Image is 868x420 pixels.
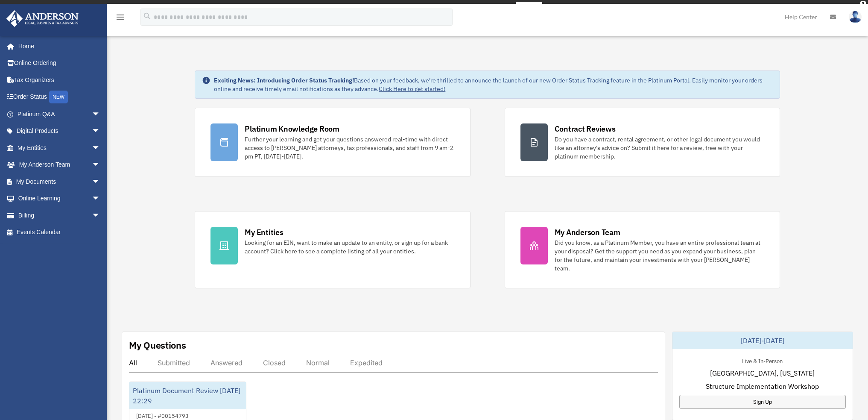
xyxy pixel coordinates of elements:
[679,395,846,409] a: Sign Up
[92,207,109,224] span: arrow_drop_down
[214,76,772,93] div: Based on your feedback, we're thrilled to announce the launch of our new Order Status Tracking fe...
[245,227,283,238] div: My Entities
[263,358,286,367] div: Closed
[92,190,109,208] span: arrow_drop_down
[143,12,152,21] i: search
[735,356,789,365] div: Live & In-Person
[379,85,445,93] a: Click Here to get started!
[6,173,113,190] a: My Documentsarrow_drop_down
[6,139,113,156] a: My Entitiesarrow_drop_down
[6,55,113,72] a: Online Ordering
[706,381,819,391] span: Structure Implementation Workshop
[350,358,383,367] div: Expedited
[129,358,137,367] div: All
[555,135,764,161] div: Do you have a contract, rental agreement, or other legal document you would like an attorney's ad...
[6,123,113,140] a: Digital Productsarrow_drop_down
[245,135,454,161] div: Further your learning and get your questions answered real-time with direct access to [PERSON_NAM...
[6,156,113,173] a: My Anderson Teamarrow_drop_down
[158,358,190,367] div: Submitted
[92,123,109,140] span: arrow_drop_down
[92,173,109,191] span: arrow_drop_down
[6,71,113,88] a: Tax Organizers
[6,106,113,123] a: Platinum Q&Aarrow_drop_down
[92,106,109,123] span: arrow_drop_down
[129,382,246,409] div: Platinum Document Review [DATE] 22:29
[710,368,815,378] span: [GEOGRAPHIC_DATA], [US_STATE]
[195,211,470,288] a: My Entities Looking for an EIN, want to make an update to an entity, or sign up for a bank accoun...
[115,12,126,22] i: menu
[129,411,196,420] div: [DATE] - #00154793
[555,227,620,238] div: My Anderson Team
[195,108,470,177] a: Platinum Knowledge Room Further your learning and get your questions answered real-time with dire...
[849,11,862,23] img: User Pic
[516,2,542,12] a: survey
[6,38,109,55] a: Home
[672,332,853,349] div: [DATE]-[DATE]
[326,2,512,12] div: Get a chance to win 6 months of Platinum for free just by filling out this
[92,156,109,174] span: arrow_drop_down
[6,88,113,106] a: Order StatusNEW
[92,139,109,157] span: arrow_drop_down
[6,207,113,224] a: Billingarrow_drop_down
[4,10,81,27] img: Anderson Advisors Platinum Portal
[6,190,113,207] a: Online Learningarrow_drop_down
[245,238,454,256] div: Looking for an EIN, want to make an update to an entity, or sign up for a bank account? Click her...
[129,339,186,352] div: My Questions
[214,76,354,84] strong: Exciting News: Introducing Order Status Tracking!
[6,224,113,241] a: Events Calendar
[245,123,339,134] div: Platinum Knowledge Room
[306,358,330,367] div: Normal
[49,91,68,103] div: NEW
[555,238,764,273] div: Did you know, as a Platinum Member, you have an entire professional team at your disposal? Get th...
[555,123,616,134] div: Contract Reviews
[505,108,780,177] a: Contract Reviews Do you have a contract, rental agreement, or other legal document you would like...
[505,211,780,288] a: My Anderson Team Did you know, as a Platinum Member, you have an entire professional team at your...
[115,15,126,22] a: menu
[210,358,243,367] div: Answered
[860,1,866,6] div: close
